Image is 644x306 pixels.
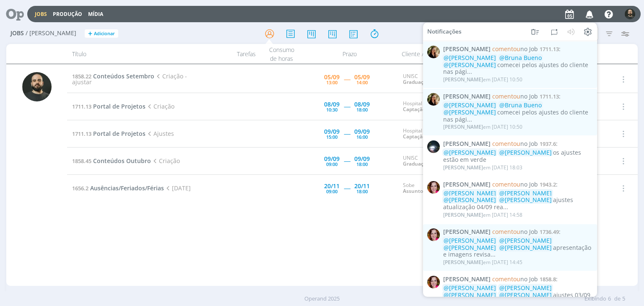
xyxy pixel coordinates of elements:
[326,107,338,112] div: 10:30
[492,275,520,283] span: comentou
[499,236,552,244] span: @[PERSON_NAME]
[443,140,491,148] span: [PERSON_NAME]
[145,130,174,137] span: Ajustes
[584,295,606,303] span: Exibindo
[324,183,340,189] div: 20/11
[427,93,440,106] img: C
[444,284,496,292] span: @[PERSON_NAME]
[326,189,338,194] div: 09:00
[326,162,338,166] div: 09:00
[72,103,91,110] span: 1711.13
[344,75,350,83] span: -----
[444,101,496,109] span: @[PERSON_NAME]
[443,124,522,130] div: em [DATE] 10:50
[10,30,24,37] span: Jobs
[492,140,520,148] span: comentou
[145,102,174,110] span: Criação
[492,45,538,53] span: no Job
[540,45,559,53] span: 1711.13
[22,72,52,101] img: P
[499,54,542,62] span: @Bruna Bueno
[540,275,556,283] span: 1858.8
[443,285,592,306] div: ajustes 03/09 realizados, e-m...
[444,148,496,156] span: @[PERSON_NAME]
[492,275,538,283] span: no Job
[403,106,456,113] a: Captação de Recursos
[344,184,350,192] span: -----
[403,78,465,86] a: Graduação de Verão 2026
[356,189,368,194] div: 18:00
[93,130,145,137] span: Portal de Projetos
[443,181,491,188] span: [PERSON_NAME]
[443,164,522,170] div: em [DATE] 18:03
[427,181,440,194] img: B
[443,259,522,265] div: em [DATE] 14:45
[90,184,164,192] span: Ausências/Feriados/Férias
[492,180,538,188] span: no Job
[403,155,489,167] div: UNISC
[444,54,496,62] span: @[PERSON_NAME]
[443,93,491,100] span: [PERSON_NAME]
[72,184,164,192] a: 1656.2Ausências/Feriados/Férias
[72,73,91,80] span: 1858.22
[443,149,592,163] div: os ajustes estão em verde
[624,7,636,21] button: P
[86,11,106,18] button: Mídia
[403,73,489,86] div: UNISC
[443,237,592,258] div: apresentação e imagens revisa...
[93,102,145,110] span: Portal de Projetos
[344,102,350,110] span: -----
[403,182,489,194] div: Sobe
[427,276,440,288] img: B
[444,290,496,298] span: @[PERSON_NAME]
[354,156,370,162] div: 09/09
[444,196,496,204] span: @[PERSON_NAME]
[72,130,145,137] a: 1711.13Portal de Projetos
[326,135,338,139] div: 15:00
[443,228,592,236] span: :
[540,181,556,188] span: 1943.2
[427,28,462,35] span: Notificações
[356,80,368,85] div: 14:00
[492,92,538,100] span: no Job
[443,76,483,83] span: [PERSON_NAME]
[72,72,154,80] a: 1858.22Conteúdos Setembro
[403,187,479,194] a: Assuntos gerais - núcleo APESC
[324,74,340,80] div: 05/09
[443,189,592,210] div: ajustes atualização 04/09 rea...
[164,184,190,192] span: [DATE]
[443,228,491,236] span: [PERSON_NAME]
[443,211,483,218] span: [PERSON_NAME]
[492,228,520,236] span: comentou
[32,11,49,18] button: Jobs
[35,10,47,18] a: Jobs
[492,228,538,236] span: no Job
[625,9,635,19] img: P
[444,60,496,68] span: @[PERSON_NAME]
[492,92,520,100] span: comentou
[444,243,496,251] span: @[PERSON_NAME]
[72,130,91,137] span: 1711.13
[492,180,520,188] span: comentou
[427,46,440,58] img: C
[397,44,493,64] div: Cliente / Projeto
[443,163,483,171] span: [PERSON_NAME]
[443,140,592,148] span: :
[72,102,145,110] a: 1711.13Portal de Projetos
[499,189,552,197] span: @[PERSON_NAME]
[444,189,496,197] span: @[PERSON_NAME]
[324,129,340,135] div: 09/09
[88,29,92,38] span: +
[427,228,440,241] img: B
[93,157,151,165] span: Conteúdos Outubro
[72,184,88,192] span: 1656.2
[443,181,592,188] span: :
[403,160,465,167] a: Graduação de Verão 2026
[444,236,496,244] span: @[PERSON_NAME]
[354,101,370,107] div: 08/09
[354,129,370,135] div: 09/09
[443,93,592,100] span: :
[326,80,338,85] div: 13:00
[443,212,522,218] div: em [DATE] 14:58
[210,44,261,64] div: Tarefas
